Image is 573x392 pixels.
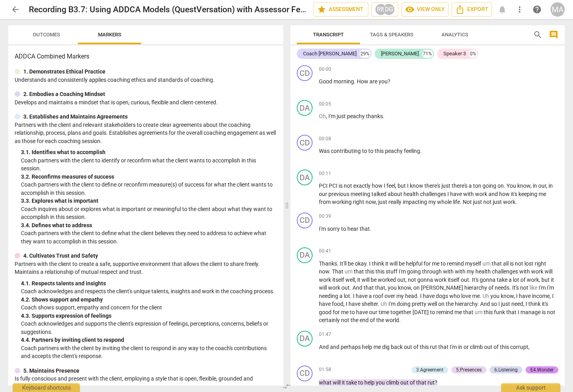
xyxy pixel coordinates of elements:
[23,113,128,121] p: 3. Establishes and Maintains Agreements
[366,199,376,205] span: now
[386,268,399,275] span: stuff
[532,293,550,299] span: income
[408,277,417,283] span: not
[327,226,341,232] span: sorry
[328,285,341,291] span: work
[353,183,372,189] span: exactly
[33,32,60,38] span: Outcomes
[473,183,483,189] span: ton
[405,5,445,14] span: View only
[362,301,378,307] span: shelter
[535,260,546,267] span: right
[23,68,106,76] p: 1. Demonstrates Ethical Practice
[21,287,277,296] p: Coach acknowledges and respects the client's unique talents, insights and work in the coaching pr...
[319,136,331,142] span: 00:08
[514,293,516,299] span: ,
[549,30,558,40] span: comment
[375,268,386,275] span: this
[376,199,378,205] span: ,
[329,268,332,275] span: .
[23,252,98,260] p: 4. Cultivates Trust and Safety
[334,78,354,85] span: morning
[332,277,345,283] span: itself
[528,301,542,307] span: think
[21,156,277,173] p: Coach partners with the client to identify or reconfirm what the client wants to accomplish in th...
[473,199,483,205] span: just
[417,293,420,299] span: .
[475,191,488,197] span: work
[524,260,535,267] span: lost
[417,277,434,283] span: gonna
[403,199,428,205] span: impacting
[297,135,313,151] div: Change speaker
[362,277,371,283] span: will
[532,28,544,41] button: Search
[455,301,477,307] span: hierarchy
[527,277,539,283] span: work
[542,301,548,307] span: it's
[420,191,447,197] span: challenges
[503,260,510,267] span: all
[472,293,480,299] span: me
[550,293,552,299] span: ,
[405,277,408,283] span: ,
[386,183,395,189] span: feel
[21,197,277,205] div: 3. 3. Explores what is important
[319,183,329,189] span: PCI
[432,260,441,267] span: me
[388,301,397,307] span: I'm
[493,199,503,205] span: just
[350,285,352,291] span: .
[398,285,411,291] span: know
[348,260,355,267] span: be
[344,183,353,189] span: not
[520,285,530,291] span: not
[331,148,362,154] span: contributing
[539,285,547,291] span: I'm
[21,221,277,230] div: 3. 4. Defines what to address
[460,199,463,205] span: .
[297,170,313,185] div: Change speaker
[483,183,498,189] span: going
[98,32,121,38] span: Markers
[490,293,501,299] span: you
[480,293,483,299] span: .
[319,148,331,154] span: Was
[21,229,277,245] p: Coach partners with the client to define what the client believes they need to address to achieve...
[526,301,528,307] span: I
[388,285,398,291] span: you
[339,293,344,299] span: a
[492,260,503,267] span: that
[319,277,332,283] span: work
[530,285,539,291] span: Filler word
[452,183,469,189] span: there's
[353,199,366,205] span: right
[405,293,417,299] span: head
[501,301,511,307] span: just
[13,383,80,392] div: Keyboard shortcuts
[397,277,405,283] span: out
[356,293,369,299] span: have
[483,293,490,299] span: Filler word
[313,2,368,17] button: Assessment
[469,277,472,283] span: .
[319,113,326,119] span: Filler word
[354,268,365,275] span: that
[467,268,475,275] span: my
[477,301,480,307] span: .
[15,260,277,276] p: Partners with the client to create a safe, supportive environment that allows the client to share...
[515,260,524,267] span: not
[446,301,455,307] span: the
[319,226,327,232] span: I'm
[337,113,347,119] span: just
[355,277,357,283] span: ,
[545,268,552,275] span: will
[388,78,390,85] span: ?
[319,191,328,197] span: our
[533,183,538,189] span: in
[364,285,375,291] span: that
[381,50,419,58] div: [PERSON_NAME]
[313,32,344,38] span: Transcript
[550,2,565,17] div: MA
[501,383,560,392] div: Ask support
